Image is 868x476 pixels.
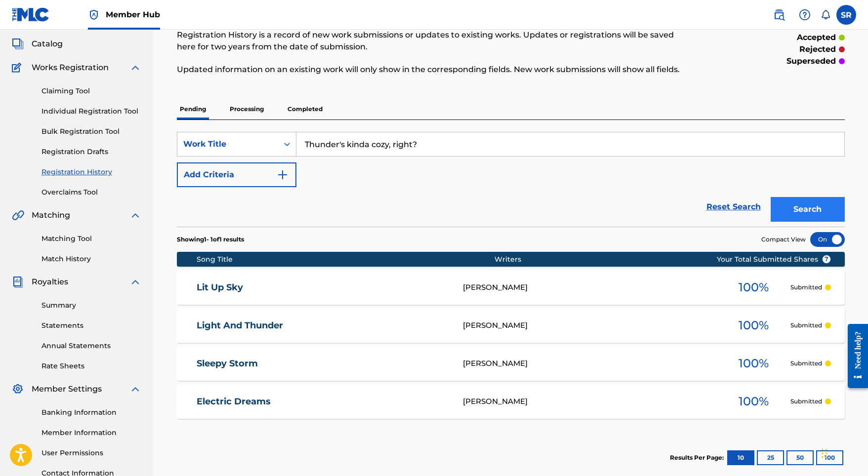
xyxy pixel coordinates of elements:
[41,428,141,438] a: Member Information
[41,254,141,264] a: Match History
[177,132,845,227] form: Search Form
[790,283,822,292] p: Submitted
[41,187,141,198] a: Overclaims Tool
[840,316,868,397] iframe: Resource Center
[739,278,769,296] span: 100 %
[197,358,450,369] a: Sleepy Storm
[816,450,843,465] button: 100
[797,32,836,43] p: accepted
[183,138,272,150] div: Work Title
[197,282,450,293] a: Lit Up Sky
[786,55,836,67] p: superseded
[32,276,68,288] span: Royalties
[463,282,717,293] div: [PERSON_NAME]
[12,276,24,288] img: Royalties
[739,317,769,334] span: 100 %
[823,255,830,263] span: ?
[177,235,244,244] p: Showing 1 - 1 of 1 results
[12,7,50,22] img: MLC Logo
[177,162,296,187] button: Add Criteria
[41,448,141,458] a: User Permissions
[790,321,822,330] p: Submitted
[717,254,831,265] span: Your Total Submitted Shares
[197,320,450,331] a: Light And Thunder
[799,9,811,21] img: help
[702,196,766,218] a: Reset Search
[819,429,868,476] iframe: Chat Widget
[41,106,141,117] a: Individual Registration Tool
[12,38,63,50] a: CatalogCatalog
[32,38,63,50] span: Catalog
[739,393,769,410] span: 100 %
[727,450,754,465] button: 10
[463,396,717,407] div: [PERSON_NAME]
[227,99,267,119] p: Processing
[12,209,24,221] img: Matching
[821,10,830,20] div: Notifications
[32,62,109,74] span: Works Registration
[32,209,70,221] span: Matching
[41,147,141,157] a: Registration Drafts
[12,62,25,74] img: Works Registration
[670,453,726,462] p: Results Per Page:
[41,407,141,418] a: Banking Information
[786,450,814,465] button: 50
[799,43,836,55] p: rejected
[129,276,141,288] img: expand
[41,86,141,96] a: Claiming Tool
[790,397,822,406] p: Submitted
[41,320,141,331] a: Statements
[822,438,827,468] div: Drag
[41,341,141,351] a: Annual Statements
[177,99,209,119] p: Pending
[739,355,769,372] span: 100 %
[197,254,495,265] div: Song Title
[41,126,141,137] a: Bulk Registration Tool
[32,383,102,395] span: Member Settings
[41,300,141,311] a: Summary
[12,38,24,50] img: Catalog
[761,235,806,244] span: Compact View
[463,358,717,369] div: [PERSON_NAME]
[41,234,141,244] a: Matching Tool
[197,396,450,407] a: Electric Dreams
[769,5,789,25] a: Public Search
[41,167,141,177] a: Registration History
[495,254,748,265] div: Writers
[773,9,785,21] img: search
[771,197,845,222] button: Search
[463,320,717,331] div: [PERSON_NAME]
[177,29,691,53] p: Registration History is a record of new work submissions or updates to existing works. Updates or...
[106,9,160,20] span: Member Hub
[129,383,141,395] img: expand
[757,450,784,465] button: 25
[836,5,856,25] div: User Menu
[12,383,24,395] img: Member Settings
[790,359,822,368] p: Submitted
[795,5,815,25] div: Help
[129,62,141,74] img: expand
[285,99,326,119] p: Completed
[177,64,691,76] p: Updated information on an existing work will only show in the corresponding fields. New work subm...
[41,361,141,371] a: Rate Sheets
[88,9,100,21] img: Top Rightsholder
[129,209,141,221] img: expand
[277,169,289,181] img: 9d2ae6d4665cec9f34b9.svg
